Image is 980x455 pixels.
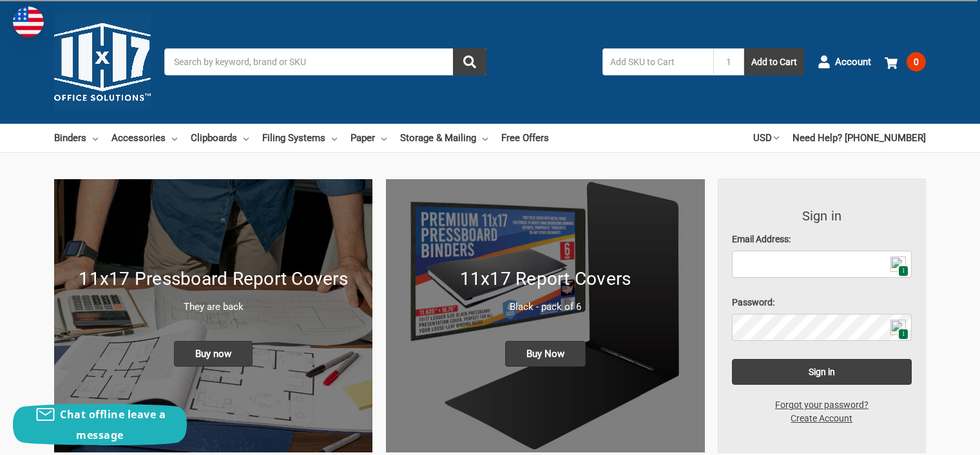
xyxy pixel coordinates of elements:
span: Buy now [174,341,253,367]
input: Sign in [732,359,912,385]
span: 1 [898,329,908,340]
button: Add to Cart [744,48,804,75]
a: Clipboards [191,124,249,152]
a: Storage & Mailing [400,124,488,152]
label: Password: [732,296,912,309]
img: 11x17.com [54,14,151,110]
a: Forgot your password? [768,398,876,412]
p: Black - pack of 6 [399,300,691,315]
a: Free Offers [501,124,549,152]
a: Create Account [783,412,860,425]
h1: 11x17 Report Covers [399,266,691,293]
span: Account [835,55,871,70]
h1: 11x17 Pressboard Report Covers [68,266,359,293]
label: Email Address: [732,233,912,246]
a: Need Help? [PHONE_NUMBER] [793,124,926,152]
a: Filing Systems [262,124,337,152]
button: Chat offline leave a message [13,404,187,445]
span: Buy Now [505,341,586,367]
input: Add SKU to Cart [602,48,713,75]
a: Accessories [111,124,177,152]
img: New 11x17 Pressboard Binders [54,179,372,452]
h3: Sign in [732,206,912,226]
span: 0 [907,52,926,72]
input: Search by keyword, brand or SKU [164,48,486,75]
span: Chat offline leave a message [60,407,166,442]
img: npw-badge-icon.svg [890,257,906,272]
a: Binders [54,124,98,152]
a: New 11x17 Pressboard Binders 11x17 Pressboard Report Covers They are back Buy now [54,179,372,452]
img: 11x17 Report Covers [386,179,704,452]
a: 0 [885,45,926,79]
a: Account [818,45,871,79]
img: npw-badge-icon.svg [890,320,906,335]
iframe: Google Customer Reviews [874,420,980,455]
span: 1 [898,266,908,276]
p: They are back [68,300,359,315]
a: USD [753,124,779,152]
a: 11x17 Report Covers 11x17 Report Covers Black - pack of 6 Buy Now [386,179,704,452]
img: duty and tax information for United States [13,6,44,37]
a: Paper [351,124,387,152]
